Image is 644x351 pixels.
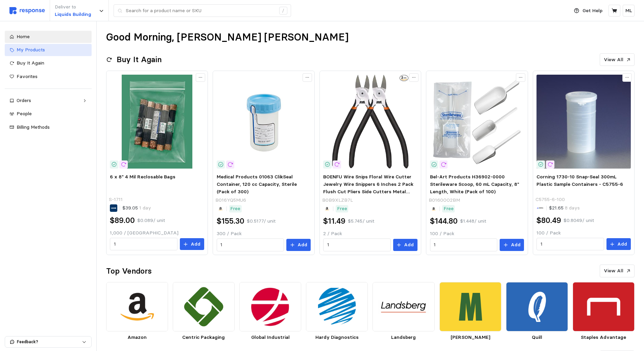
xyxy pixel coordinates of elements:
[606,238,631,250] button: Add
[460,218,486,225] p: $1.448 / unit
[600,265,635,277] button: View All
[17,33,30,40] span: Home
[322,197,353,204] p: B0B9XLZB7L
[217,230,311,237] p: 300 / Pack
[430,230,524,237] p: 100 / Pack
[5,44,92,56] a: My Products
[173,282,235,332] img: b57ebca9-4645-4b82-9362-c975cc40820f.png
[9,7,45,14] img: svg%3e
[117,54,162,65] h2: Buy It Again
[17,110,32,117] span: People
[573,334,635,341] p: Staples Advantage
[17,60,44,66] span: Buy It Again
[239,282,301,332] img: 771c76c0-1592-4d67-9e09-d6ea890d945b.png
[506,334,568,341] p: Quill
[191,241,200,248] p: Add
[306,334,368,341] p: Hardy Diagnostics
[106,282,168,332] img: d7805571-9dbc-467d-9567-a24a98a66352.png
[217,216,244,226] h2: $155.30
[110,229,204,237] p: 1,000 / [GEOGRAPHIC_DATA]
[536,215,561,226] h2: $80.49
[323,174,413,216] span: BOENFU Wire Snips Floral Wire Cutter Jewelry Wire Snippers 6 Inches 2 Pack Flush Cut Pliers Side ...
[5,121,92,133] a: Billing Methods
[439,282,501,332] img: 28d3e18e-6544-46cd-9dd4-0f3bdfdd001e.png
[110,75,204,169] img: S-1711
[17,124,50,130] span: Billing Methods
[17,339,82,345] p: Feedback?
[126,5,276,17] input: Search for a product name or SKU
[404,241,414,249] p: Add
[286,239,311,251] button: Add
[323,216,345,226] h2: $11.49
[5,31,92,43] a: Home
[217,75,311,169] img: 61n9KDYsqYL._SX522_.jpg
[17,73,38,79] span: Favorites
[5,108,92,120] a: People
[373,334,434,341] p: Landsberg
[239,334,301,341] p: Global Industrial
[110,215,135,226] h2: $89.00
[110,174,175,180] span: 6 x 8" 4 Mil Reclosable Bags
[564,205,580,211] span: 8 days
[617,241,627,248] p: Add
[215,197,246,204] p: B016YQ5MU6
[5,71,92,83] a: Favorites
[17,47,45,53] span: My Products
[623,5,635,17] button: ML
[536,229,630,237] p: 100 / Pack
[549,204,580,212] p: $21.65
[570,4,606,17] button: Get Help
[393,239,418,251] button: Add
[604,56,623,64] p: View All
[541,238,600,250] input: Qty
[430,174,519,194] span: Bel-Art Products H36902-0000 Sterileware Scoop, 60 mL Capacity, 8" Length, White (Pack of 100)
[138,205,151,211] span: 1 day
[625,7,632,15] p: ML
[230,205,240,212] p: Free
[536,75,630,169] img: C5755_x600_jpg_600x600_q85__60442.1660332694.jpg
[106,266,152,276] h2: Top Vendors
[109,196,123,203] p: S-1711
[582,7,602,15] p: Get Help
[444,205,454,212] p: Free
[573,282,635,332] img: 63258c51-adb8-4b2a-9b0d-7eba9747dc41.png
[500,239,524,251] button: Add
[604,267,623,275] p: View All
[180,238,204,250] button: Add
[297,241,307,249] p: Add
[220,239,280,251] input: Qty
[323,75,417,169] img: 61JNusUZsGL._AC_SX679_PIbundle-2,TopRight,0,0_SH20_.jpg
[564,217,594,224] p: $0.8049 / unit
[122,204,151,212] p: $39.05
[5,95,92,107] a: Orders
[114,238,173,250] input: Qty
[106,31,349,44] h1: Good Morning, [PERSON_NAME] [PERSON_NAME]
[430,75,524,169] img: 51Zk3IhbrYL._SX522_.jpg
[137,217,165,224] p: $0.089 / unit
[536,174,623,187] span: Corning 1730-10 Snap-Seal 300mL Plastic Sample Containers - C5755-6
[17,97,80,104] div: Orders
[306,282,368,332] img: 4fb1f975-dd51-453c-b64f-21541b49956d.png
[429,197,460,204] p: B0160OO2BM
[373,282,434,332] img: 7d13bdb8-9cc8-4315-963f-af194109c12d.png
[5,336,91,347] button: Feedback?
[535,196,565,203] p: C5755-6-100
[600,53,635,66] button: View All
[430,216,458,226] h2: $144.80
[55,3,91,11] p: Deliver to
[217,174,297,194] span: Medical Products 01063 ClikSeal Container, 120 cc Capacity, Sterile (Pack of 300)
[247,218,276,225] p: $0.5177 / unit
[511,241,521,249] p: Add
[55,11,91,18] p: Liquids Building
[439,334,501,341] p: [PERSON_NAME]
[327,239,387,251] input: Qty
[106,334,168,341] p: Amazon
[279,7,287,15] div: /
[348,218,374,225] p: $5.745 / unit
[323,230,417,237] p: 2 / Pack
[5,57,92,69] a: Buy It Again
[506,282,568,332] img: bfee157a-10f7-4112-a573-b61f8e2e3b38.png
[337,205,347,212] p: Free
[173,334,235,341] p: Centric Packaging
[434,239,493,251] input: Qty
